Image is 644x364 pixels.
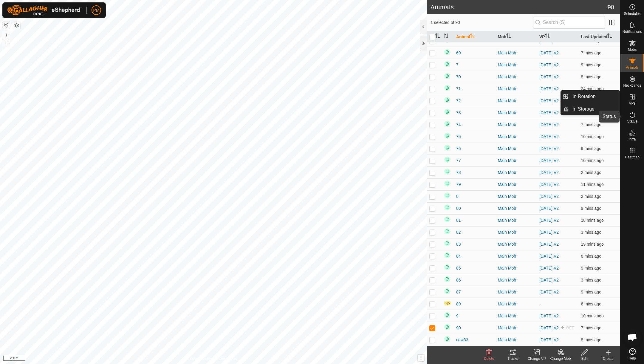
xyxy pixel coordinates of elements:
a: [DATE] V2 [539,74,559,79]
span: Status [627,120,637,123]
img: returning on [444,48,451,56]
a: [DATE] V2 [539,218,559,223]
span: 7 Oct 2025, 6:27 am [581,158,604,163]
p-sorticon: Activate to sort [470,34,475,39]
div: Main Mob [498,277,535,283]
div: Open chat [623,328,641,346]
span: In Storage [572,105,595,113]
div: Main Mob [498,193,535,200]
span: 90 [608,3,614,12]
div: Edit [572,356,596,361]
img: returning on [444,120,451,127]
div: Change Mob [549,356,572,361]
div: Main Mob [498,253,535,259]
span: 7 Oct 2025, 6:29 am [581,51,601,55]
span: 7 Oct 2025, 6:28 am [581,74,601,79]
div: Main Mob [498,241,535,247]
span: 83 [456,241,461,247]
span: 7 Oct 2025, 6:28 am [581,146,601,151]
span: Mobs [628,48,637,51]
p-sorticon: Activate to sort [545,34,550,39]
span: 78 [456,169,461,176]
img: returning on [444,204,451,211]
span: 86 [456,277,461,283]
button: i [418,355,424,361]
div: Main Mob [498,157,535,164]
a: [DATE] V2 [539,51,559,55]
span: In Rotation [572,93,595,100]
img: returning on [444,108,451,115]
a: [DATE] V2 [539,158,559,163]
img: returning on [444,287,451,295]
img: returning on [444,335,451,342]
button: – [3,39,10,46]
a: [DATE] V2 [539,122,559,127]
a: [DATE] V2 [539,230,559,235]
img: returning on [444,216,451,223]
img: returning on [444,144,451,151]
a: [DATE] V2 [539,134,559,139]
img: returning on [444,192,451,199]
div: Main Mob [498,217,535,224]
span: 7 Oct 2025, 6:29 am [581,337,601,342]
img: returning on [444,228,451,235]
div: Main Mob [498,169,535,176]
img: returning on [444,311,451,319]
span: 85 [456,265,461,271]
a: [DATE] V2 [539,98,559,103]
span: 7 Oct 2025, 6:27 am [581,313,604,318]
span: 7 Oct 2025, 6:31 am [581,302,601,306]
a: [DATE] V2 [539,170,559,175]
span: 7 [456,62,459,68]
span: 7 Oct 2025, 6:27 am [581,134,604,139]
span: 71 [456,86,461,92]
img: returning on [444,60,451,68]
span: 7 Oct 2025, 6:19 am [581,218,604,223]
img: returning on [444,323,451,331]
img: returning on [444,264,451,271]
span: Help [628,357,636,360]
img: returning on [444,84,451,91]
span: 7 Oct 2025, 6:35 am [581,194,601,199]
div: Main Mob [498,289,535,295]
div: Main Mob [498,50,535,56]
span: 81 [456,217,461,224]
div: Main Mob [498,86,535,92]
a: [DATE] V2 [539,313,559,318]
span: 7 Oct 2025, 6:18 am [581,242,604,247]
li: In Storage [561,103,620,115]
span: 7 Oct 2025, 6:34 am [581,278,601,282]
div: Main Mob [498,181,535,188]
div: Main Mob [498,122,535,128]
img: returning on [444,156,451,163]
a: [DATE] V2 [539,325,559,330]
img: returning on [444,96,451,103]
span: 84 [456,253,461,259]
span: 7 Oct 2025, 6:28 am [581,266,601,270]
img: Gallagher Logo [7,5,82,16]
button: + [3,31,10,39]
div: Main Mob [498,98,535,104]
div: Main Mob [498,337,535,343]
a: Contact Us [219,356,237,362]
div: Main Mob [498,313,535,319]
div: Main Mob [498,301,535,307]
span: 7 Oct 2025, 6:25 am [581,182,604,187]
a: [DATE] V2 [539,266,559,270]
span: 7 Oct 2025, 6:35 am [581,170,601,175]
app-display-virtual-paddock-transition: - [539,302,541,306]
img: to [560,325,565,330]
span: 69 [456,50,461,56]
a: Help [620,346,644,363]
a: [DATE] V2 [539,206,559,211]
span: 9 [456,313,459,319]
div: Main Mob [498,110,535,116]
div: Main Mob [498,146,535,152]
span: 7 Oct 2025, 6:13 am [581,86,604,91]
div: Tracks [501,356,525,361]
h2: Animals [431,4,608,11]
div: Main Mob [498,62,535,68]
span: 7 Oct 2025, 6:30 am [581,122,601,127]
div: Main Mob [498,205,535,212]
span: 90 [456,325,461,331]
